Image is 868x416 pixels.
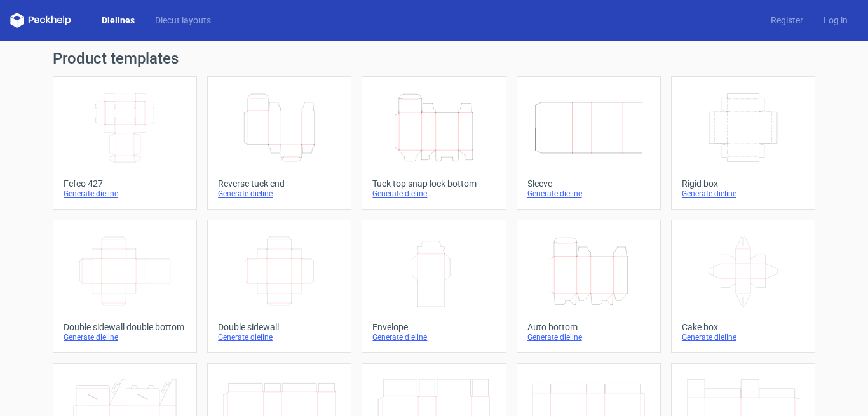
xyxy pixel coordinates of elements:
[813,14,858,27] a: Log in
[682,322,804,332] div: Cake box
[527,322,650,332] div: Auto bottom
[517,220,661,353] a: Auto bottomGenerate dieline
[64,322,186,332] div: Double sidewall double bottom
[372,332,495,342] div: Generate dieline
[372,189,495,199] div: Generate dieline
[207,76,351,210] a: Reverse tuck endGenerate dieline
[527,332,650,342] div: Generate dieline
[92,14,145,27] a: Dielines
[362,220,506,353] a: EnvelopeGenerate dieline
[527,178,650,189] div: Sleeve
[218,322,341,332] div: Double sidewall
[527,189,650,199] div: Generate dieline
[64,178,186,189] div: Fefco 427
[362,76,506,210] a: Tuck top snap lock bottomGenerate dieline
[145,14,221,27] a: Diecut layouts
[682,189,804,199] div: Generate dieline
[671,76,815,210] a: Rigid boxGenerate dieline
[64,332,186,342] div: Generate dieline
[682,332,804,342] div: Generate dieline
[372,178,495,189] div: Tuck top snap lock bottom
[761,14,813,27] a: Register
[517,76,661,210] a: SleeveGenerate dieline
[682,178,804,189] div: Rigid box
[53,76,197,210] a: Fefco 427Generate dieline
[372,322,495,332] div: Envelope
[207,220,351,353] a: Double sidewallGenerate dieline
[671,220,815,353] a: Cake boxGenerate dieline
[53,51,815,66] h1: Product templates
[218,189,341,199] div: Generate dieline
[53,220,197,353] a: Double sidewall double bottomGenerate dieline
[64,189,186,199] div: Generate dieline
[218,178,341,189] div: Reverse tuck end
[218,332,341,342] div: Generate dieline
